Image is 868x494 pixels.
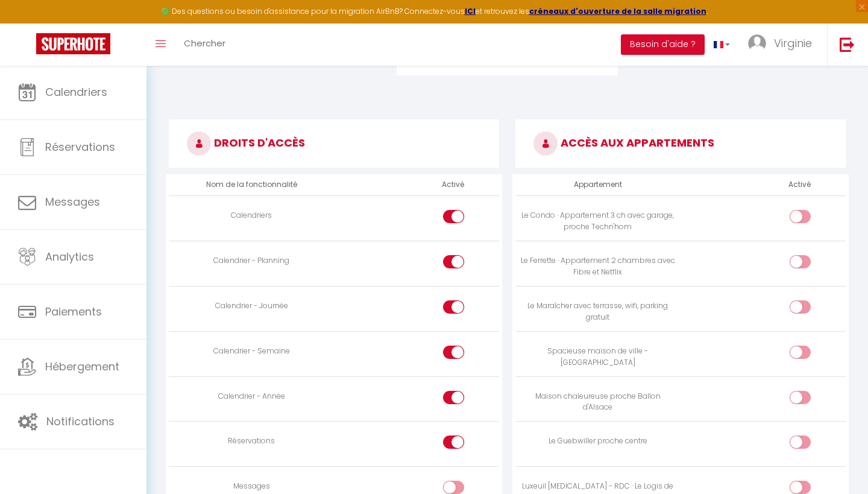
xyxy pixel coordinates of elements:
div: Le Maraîcher avec terrasse, wifi, parking gratuit [520,300,676,323]
button: Ouvrir le widget de chat LiveChat [10,5,46,41]
th: Nom de la fonctionnalité [169,174,334,195]
div: Calendrier - Planning [174,255,329,267]
a: Chercher [175,24,234,66]
div: Messages [174,481,329,492]
span: Calendriers [45,84,107,100]
div: Le Guebwiller proche centre [520,435,676,447]
div: Calendrier - Journée [174,300,329,312]
div: Calendrier - Année [174,391,329,402]
th: Appartement [515,174,681,195]
span: Paiements [45,304,102,319]
h3: DROITS D'ACCÈS [169,119,499,168]
span: Hébergement [45,359,119,374]
th: Activé [437,174,469,195]
span: Réservations [45,139,115,154]
a: ... Virginie [739,24,827,66]
span: Chercher [184,37,225,49]
div: Calendrier - Semaine [174,346,329,357]
h3: ACCÈS AUX APPARTEMENTS [515,119,846,168]
a: créneaux d'ouverture de la salle migration [529,6,706,16]
div: Réservations [174,435,329,447]
span: Analytics [45,249,94,264]
button: Besoin d'aide ? [621,34,705,55]
div: Le Ferrette · Appartement 2 chambres avec Fibre et Netflix [520,255,676,278]
img: logout [840,37,855,52]
th: Activé [784,174,816,195]
span: Virginie [774,36,812,51]
img: Super Booking [36,33,110,54]
div: Maison chaleureuse proche Ballon d'Alsace [520,391,676,414]
div: Spacieuse maison de ville - [GEOGRAPHIC_DATA] [520,346,676,369]
div: Le Condo · Appartement 3 ch avec garage, proche Techn'hom [520,210,676,233]
span: Notifications [46,414,115,429]
img: ... [748,34,766,52]
span: Messages [45,194,100,209]
a: ICI [465,6,476,16]
div: Calendriers [174,210,329,221]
